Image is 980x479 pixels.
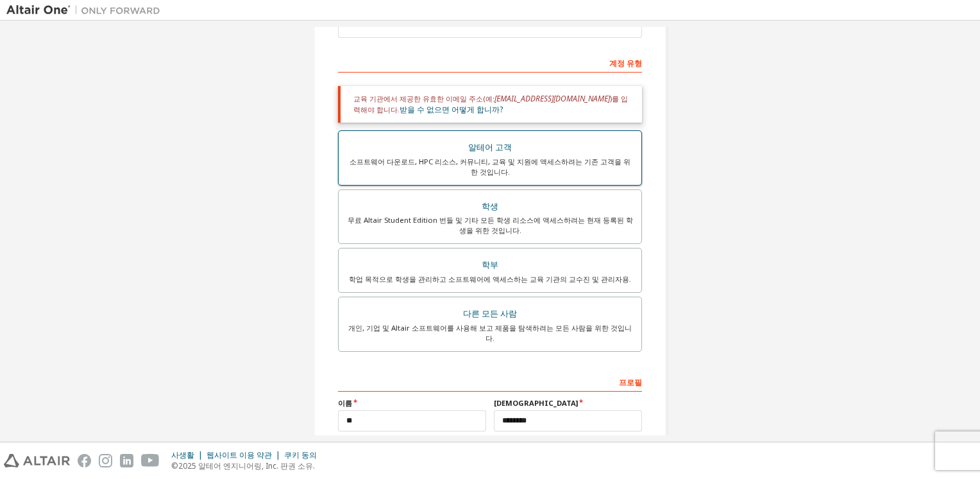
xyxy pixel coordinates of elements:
label: [DEMOGRAPHIC_DATA] [494,398,642,408]
div: 교육 기관에서 제공한 유효한 이메일 주소(예: )를 입력해야 합니다. [338,86,642,123]
div: 알테어 고객 [346,139,634,157]
div: 웹사이트 이용 약관 [207,450,284,460]
div: 학부 [346,256,634,274]
img: instagram.svg [99,454,112,467]
label: 이름 [338,398,486,408]
font: 2025 알테어 엔지니어링, Inc. 판권 소유. [178,460,315,471]
img: youtube.svg [141,454,160,467]
div: 프로필 [338,371,642,392]
div: 학생 [346,198,634,216]
div: 학업 목적으로 학생을 관리하고 소프트웨어에 액세스하는 교육 기관의 교수진 및 관리자용. [346,274,634,284]
div: 소프트웨어 다운로드, HPC 리소스, 커뮤니티, 교육 및 지원에 액세스하려는 기존 고객을 위한 것입니다. [346,157,634,177]
div: 개인, 기업 및 Altair 소프트웨어를 사용해 보고 제품을 탐색하려는 모든 사람을 위한 것입니다. [346,323,634,344]
div: 사생활 [171,450,207,460]
img: facebook.svg [78,454,91,467]
img: 알테어 원 [6,4,167,17]
span: [EMAIL_ADDRESS][DOMAIN_NAME] [494,93,610,104]
p: © [171,460,325,471]
img: linkedin.svg [120,454,133,467]
a: 받을 수 없으면 어떻게 합니까? [400,104,503,115]
div: 계정 유형 [338,52,642,73]
div: 다른 모든 사람 [346,305,634,323]
div: 쿠키 동의 [284,450,325,460]
div: 무료 Altair Student Edition 번들 및 기타 모든 학생 리소스에 액세스하려는 현재 등록된 학생을 위한 것입니다. [346,215,634,236]
img: altair_logo.svg [4,454,70,467]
